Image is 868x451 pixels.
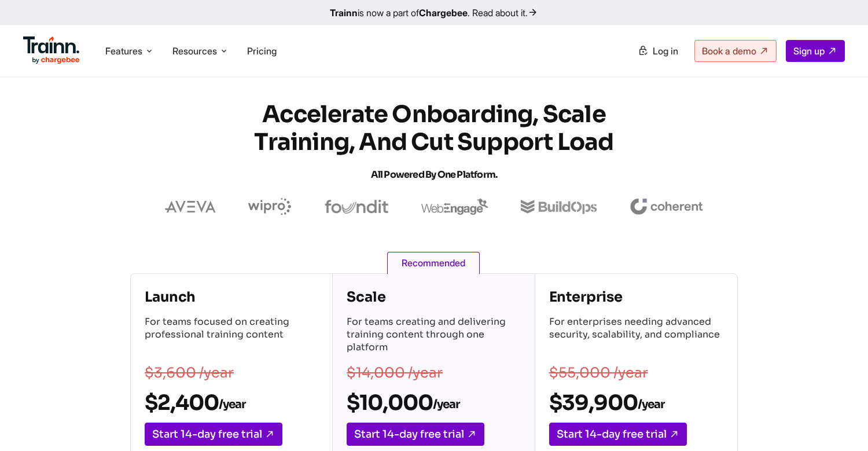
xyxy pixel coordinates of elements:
[219,397,245,412] sub: /year
[248,198,292,215] img: wipro logo
[165,201,216,212] img: aveva logo
[347,423,484,446] a: Start 14-day free trial
[105,45,142,57] span: Features
[23,36,80,64] img: Trainn Logo
[145,423,282,446] a: Start 14-day free trial
[172,45,217,57] span: Resources
[145,364,234,382] s: $3,600 /year
[347,364,443,382] s: $14,000 /year
[371,168,498,181] span: All Powered by One Platform.
[145,316,318,356] p: For teams focused on creating professional training content
[549,288,723,306] h4: Enterprise
[330,7,358,19] b: Trainn
[419,7,468,19] b: Chargebee
[347,390,520,416] h2: $10,000
[145,390,318,416] h2: $2,400
[631,41,685,61] a: Log in
[630,199,703,215] img: coherent logo
[387,252,480,274] span: Recommended
[549,364,648,382] s: $55,000 /year
[549,316,723,356] p: For enterprises needing advanced security, scalability, and compliance
[653,45,678,57] span: Log in
[702,45,756,57] span: Book a demo
[549,390,723,416] h2: $39,900
[226,101,642,189] h1: Accelerate Onboarding, Scale Training, and Cut Support Load
[145,288,318,306] h4: Launch
[347,288,520,306] h4: Scale
[793,45,825,57] span: Sign up
[324,200,389,214] img: foundit logo
[694,40,777,62] a: Book a demo
[786,40,845,62] a: Sign up
[638,397,664,412] sub: /year
[549,423,687,446] a: Start 14-day free trial
[347,316,520,356] p: For teams creating and delivering training content through one platform
[521,200,597,214] img: buildops logo
[433,397,459,412] sub: /year
[247,45,277,57] a: Pricing
[421,199,488,215] img: webengage logo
